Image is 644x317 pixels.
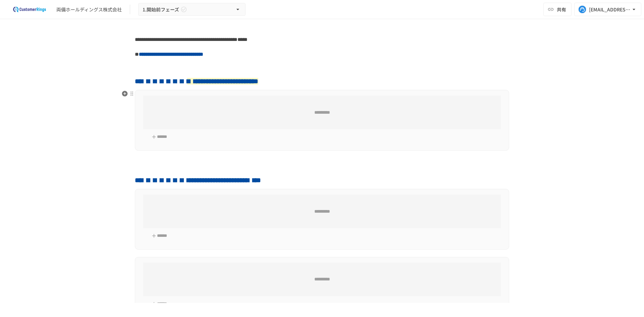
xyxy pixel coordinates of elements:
img: 2eEvPB0nRDFhy0583kMjGN2Zv6C2P7ZKCFl8C3CzR0M [8,4,51,15]
div: 両備ホールディングス株式会社 [56,6,122,13]
button: 1.開始前フェーズ [138,3,246,16]
span: 共有 [557,6,566,13]
span: 1.開始前フェーズ [143,5,179,14]
div: [EMAIL_ADDRESS][DOMAIN_NAME] [589,5,631,14]
button: 共有 [543,3,572,16]
button: [EMAIL_ADDRESS][DOMAIN_NAME] [574,3,641,16]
